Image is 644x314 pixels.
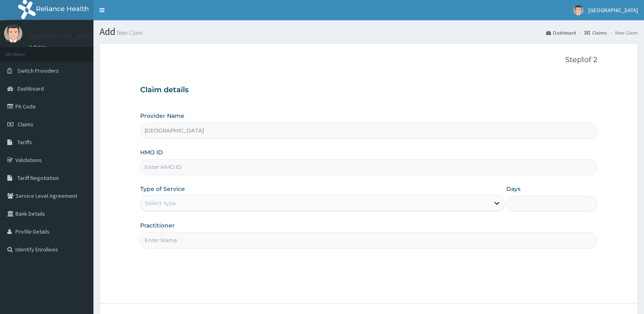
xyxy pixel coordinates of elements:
[585,29,607,36] a: Claims
[17,121,33,128] span: Claims
[140,185,185,193] label: Type of Service
[140,148,163,156] label: HMO ID
[100,26,638,37] h1: Add
[546,29,576,36] a: Dashboard
[140,221,175,230] label: Practitioner
[17,85,44,92] span: Dashboard
[115,30,143,36] small: New Claim
[145,199,176,207] div: Select type
[28,44,48,50] a: Online
[4,24,22,43] img: User Image
[588,6,638,14] span: [GEOGRAPHIC_DATA]
[140,86,597,95] h3: Claim details
[17,174,59,182] span: Tariff Negotiation
[140,56,597,65] p: Step 1 of 2
[140,112,184,120] label: Provider Name
[607,29,638,36] li: New Claim
[573,5,583,15] img: User Image
[506,185,520,193] label: Days
[140,232,597,248] input: Enter Name
[140,159,597,175] input: Enter HMO ID
[17,139,32,146] span: Tariffs
[28,33,95,40] p: [GEOGRAPHIC_DATA]
[17,67,59,74] span: Switch Providers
